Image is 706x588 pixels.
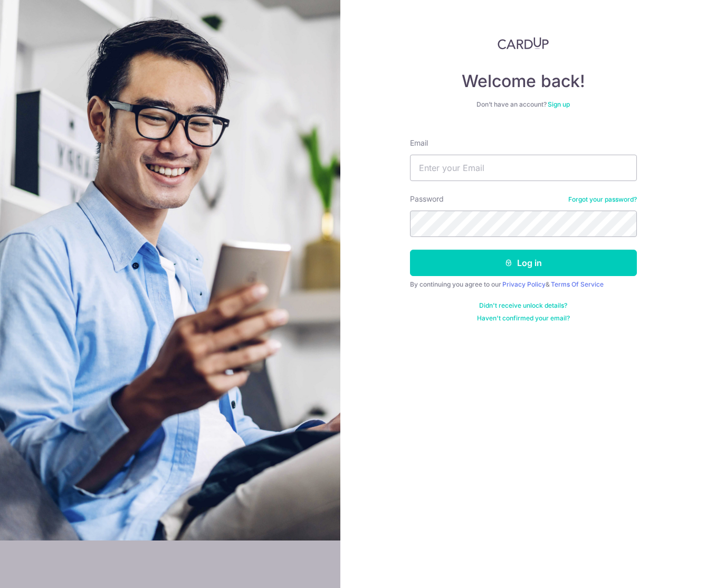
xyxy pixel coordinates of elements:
h4: Welcome back! [410,71,637,92]
a: Forgot your password? [568,195,637,204]
label: Email [410,138,428,148]
button: Log in [410,250,637,276]
a: Sign up [548,100,570,108]
a: Didn't receive unlock details? [479,301,567,310]
a: Terms Of Service [551,280,604,288]
div: By continuing you agree to our & [410,280,637,289]
input: Enter your Email [410,155,637,181]
div: Don’t have an account? [410,100,637,109]
label: Password [410,194,444,204]
img: CardUp Logo [498,37,549,50]
a: Privacy Policy [502,280,546,288]
a: Haven't confirmed your email? [477,314,570,323]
